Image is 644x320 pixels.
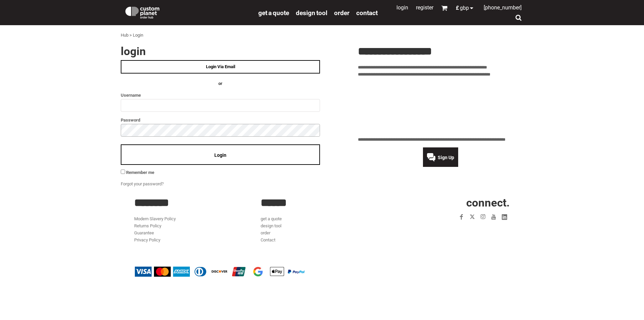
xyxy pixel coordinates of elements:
div: > [129,32,132,39]
a: Modern Slavery Policy [134,216,176,221]
img: Visa [135,267,152,277]
a: Custom Planet [121,2,255,22]
a: Guarantee [134,230,154,235]
span: get a quote [258,9,289,17]
label: Username [121,91,320,99]
a: design tool [261,223,281,228]
span: Login [214,152,226,158]
img: China UnionPay [230,267,247,277]
span: order [334,9,350,17]
h4: OR [121,80,320,87]
h2: Login [121,46,320,57]
a: Forgot your password? [121,181,164,186]
span: GBP [460,5,469,11]
iframe: Customer reviews powered by Trustpilot [417,226,510,234]
img: PayPal [288,270,305,274]
img: Custom Planet [124,5,161,18]
span: design tool [296,9,327,17]
img: American Express [173,267,190,277]
img: Apple Pay [269,267,285,277]
a: Register [416,4,433,11]
input: Remember me [121,170,125,174]
label: Password [121,116,320,124]
a: get a quote [258,9,289,16]
h2: CONNECT. [387,197,510,208]
span: Remember me [126,170,154,175]
span: £ [456,5,460,11]
a: Privacy Policy [134,237,160,242]
iframe: Customer reviews powered by Trustpilot [358,82,523,132]
a: Returns Policy [134,223,161,228]
a: Contact [261,237,275,242]
a: order [334,9,350,16]
a: Login [396,4,408,11]
img: Diners Club [192,267,209,277]
a: get a quote [261,216,282,221]
a: Hub [121,33,128,38]
div: Login [133,32,143,39]
a: design tool [296,9,327,16]
img: Google Pay [250,267,266,277]
a: Login Via Email [121,60,320,74]
span: Contact [356,9,378,17]
img: Discover [211,267,228,277]
a: Contact [356,9,378,16]
span: Login Via Email [206,64,235,69]
a: order [261,230,270,235]
span: [PHONE_NUMBER] [484,4,522,11]
img: Mastercard [154,267,171,277]
span: Sign Up [438,155,454,160]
